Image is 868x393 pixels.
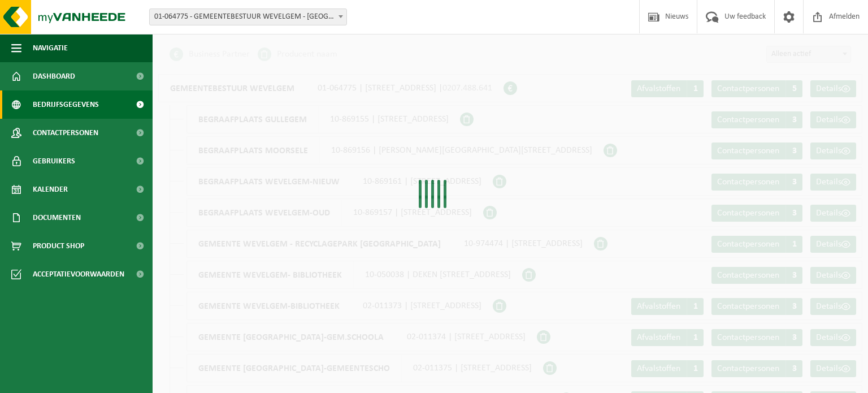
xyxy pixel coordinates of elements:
[187,137,320,164] span: BEGRAAFPLAATS MOORSELE
[816,240,841,249] span: Details
[631,360,704,377] a: Afvalstoffen 1
[810,360,856,377] a: Details
[816,84,841,93] span: Details
[785,267,802,284] span: 3
[687,360,704,377] span: 1
[717,84,779,93] span: Contactpersonen
[631,329,704,346] a: Afvalstoffen 1
[810,298,856,315] a: Details
[33,34,68,62] span: Navigatie
[186,292,493,320] div: 02-011373 | [STREET_ADDRESS]
[816,302,841,311] span: Details
[637,333,680,342] span: Afvalstoffen
[186,167,493,196] div: 10-869161 | [STREET_ADDRESS]
[717,271,779,280] span: Contactpersonen
[186,105,460,133] div: 10-869155 | [STREET_ADDRESS]
[33,232,84,260] span: Product Shop
[711,111,802,128] a: Contactpersonen 3
[711,329,802,346] a: Contactpersonen 3
[158,74,504,102] div: 01-064775 | [STREET_ADDRESS] |
[785,360,802,377] span: 3
[785,329,802,346] span: 3
[717,333,779,342] span: Contactpersonen
[187,355,402,382] span: GEMEENTE [GEOGRAPHIC_DATA]-GEMEENTESCHO
[711,205,802,222] a: Contactpersonen 3
[186,230,594,258] div: 10-974474 | [STREET_ADDRESS]
[442,84,492,93] span: 0207.488.641
[816,146,841,156] span: Details
[717,240,779,249] span: Contactpersonen
[816,115,841,124] span: Details
[810,329,856,346] a: Details
[717,209,779,218] span: Contactpersonen
[785,236,802,253] span: 1
[186,261,522,289] div: 10-050038 | DEKEN [STREET_ADDRESS]
[711,360,802,377] a: Contactpersonen 3
[637,364,680,373] span: Afvalstoffen
[785,80,802,97] span: 5
[785,298,802,315] span: 3
[816,364,841,373] span: Details
[33,175,68,204] span: Kalender
[785,205,802,222] span: 3
[785,174,802,191] span: 3
[785,111,802,128] span: 3
[258,46,337,63] li: Producent naam
[187,199,342,226] span: BEGRAAFPLAATS WEVELGEM-OUD
[711,267,802,284] a: Contactpersonen 3
[810,142,856,159] a: Details
[33,90,99,119] span: Bedrijfsgegevens
[816,333,841,342] span: Details
[187,230,453,257] span: GEMEENTE WEVELGEM - RECYCLAGEPARK [GEOGRAPHIC_DATA]
[187,261,354,288] span: GEMEENTE WEVELGEM- BIBLIOTHEEK
[717,178,779,187] span: Contactpersonen
[33,204,81,232] span: Documenten
[810,267,856,284] a: Details
[637,84,680,93] span: Afvalstoffen
[631,80,704,97] a: Afvalstoffen 1
[766,46,851,63] span: Alleen actief
[711,80,802,97] a: Contactpersonen 5
[717,115,779,124] span: Contactpersonen
[149,8,347,25] span: 01-064775 - GEMEENTEBESTUUR WEVELGEM - WEVELGEM
[187,168,351,195] span: BEGRAAFPLAATS WEVELGEM-NIEUW
[711,142,802,159] a: Contactpersonen 3
[187,106,319,133] span: BEGRAAFPLAATS GULLEGEM
[810,111,856,128] a: Details
[711,298,802,315] a: Contactpersonen 3
[816,271,841,280] span: Details
[711,236,802,253] a: Contactpersonen 1
[33,62,75,90] span: Dashboard
[816,209,841,218] span: Details
[159,75,306,102] span: GEMEENTEBESTUUR WEVELGEM
[717,364,779,373] span: Contactpersonen
[170,46,250,63] li: Business Partner
[186,136,604,165] div: 10-869156 | [PERSON_NAME][GEOGRAPHIC_DATA][STREET_ADDRESS]
[150,9,346,25] span: 01-064775 - GEMEENTEBESTUUR WEVELGEM - WEVELGEM
[687,298,704,315] span: 1
[637,302,680,311] span: Afvalstoffen
[187,323,396,351] span: GEMEENTE [GEOGRAPHIC_DATA]-GEM.SCHOOLA
[631,298,704,315] a: Afvalstoffen 1
[33,147,75,175] span: Gebruikers
[717,146,779,156] span: Contactpersonen
[33,260,124,288] span: Acceptatievoorwaarden
[810,236,856,253] a: Details
[687,80,704,97] span: 1
[810,205,856,222] a: Details
[186,354,543,382] div: 02-011375 | [STREET_ADDRESS]
[767,46,850,62] span: Alleen actief
[687,329,704,346] span: 1
[186,323,537,351] div: 02-011374 | [STREET_ADDRESS]
[717,302,779,311] span: Contactpersonen
[187,292,351,319] span: GEMEENTE WEVELGEM-BIBLIOTHEEK
[785,142,802,159] span: 3
[33,119,98,147] span: Contactpersonen
[711,174,802,191] a: Contactpersonen 3
[186,198,483,227] div: 10-869157 | [STREET_ADDRESS]
[810,80,856,97] a: Details
[810,174,856,191] a: Details
[816,178,841,187] span: Details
